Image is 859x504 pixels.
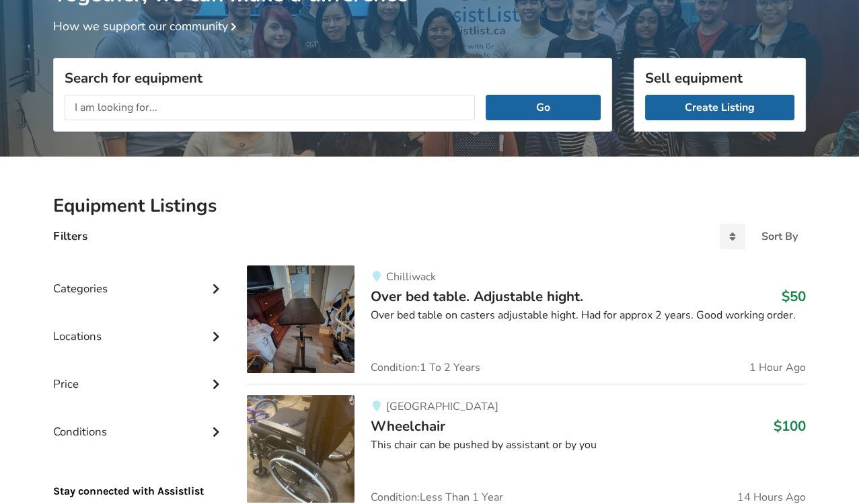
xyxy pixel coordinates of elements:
[53,18,241,34] a: How we support our community
[53,228,87,244] h4: Filters
[247,265,806,384] a: bedroom equipment-over bed table. adjustable hight. ChilliwackOver bed table. Adjustable hight.$5...
[65,69,601,87] h3: Search for equipment
[247,265,354,373] img: bedroom equipment-over bed table. adjustable hight.
[645,69,794,87] h3: Sell equipment
[774,417,806,435] h3: $100
[371,308,806,323] div: Over bed table on casters adjustable hight. Had for approx 2 years. Good working order.
[53,398,225,446] div: Conditions
[371,437,806,453] div: This chair can be pushed by assistant or by you
[486,95,601,120] button: Go
[386,269,436,284] span: Chilliwack
[782,288,806,305] h3: $50
[737,492,806,503] span: 14 Hours Ago
[371,362,480,373] span: Condition: 1 To 2 Years
[645,95,794,120] a: Create Listing
[65,95,475,120] input: I am looking for...
[53,446,225,499] p: Stay connected with Assistlist
[247,395,354,503] img: mobility-wheelchair
[371,287,583,306] span: Over bed table. Adjustable hight.
[53,255,225,302] div: Categories
[53,194,806,218] h2: Equipment Listings
[371,417,445,435] span: Wheelchair
[53,350,225,398] div: Price
[371,492,503,503] span: Condition: Less Than 1 Year
[53,302,225,350] div: Locations
[386,399,498,414] span: [GEOGRAPHIC_DATA]
[761,231,798,242] div: Sort By
[749,362,806,373] span: 1 Hour Ago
